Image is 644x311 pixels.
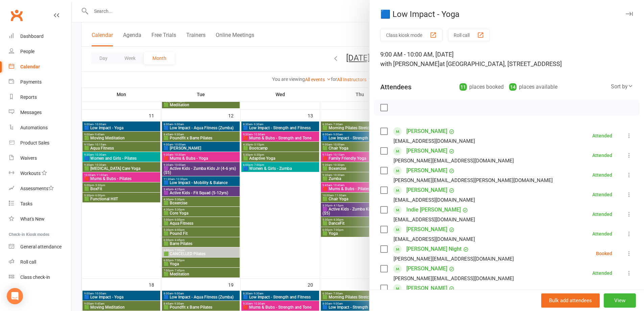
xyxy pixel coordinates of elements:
div: [EMAIL_ADDRESS][DOMAIN_NAME] [393,137,475,146]
a: Payments [9,74,71,90]
a: Clubworx [8,7,25,24]
div: Dashboard [20,34,44,39]
div: Messages [20,110,42,115]
div: 9:00 AM - 10:00 AM, [DATE] [380,50,633,69]
a: [PERSON_NAME] Night [406,244,461,254]
div: Payments [20,79,42,85]
a: Assessments [9,181,71,196]
a: Waivers [9,151,71,166]
button: Bulk add attendees [541,293,600,308]
div: Attendees [380,82,411,92]
a: Workouts [9,166,71,181]
div: [PERSON_NAME][EMAIL_ADDRESS][DOMAIN_NAME] [393,156,514,165]
button: Roll call [448,29,490,41]
div: Roll call [20,259,36,265]
div: Attended [592,231,612,236]
div: Assessments [20,186,54,191]
div: places available [509,82,557,92]
span: with [PERSON_NAME] [380,60,439,67]
a: Dashboard [9,29,71,44]
a: [PERSON_NAME] [406,146,447,156]
div: Product Sales [20,140,49,146]
a: Automations [9,120,71,135]
div: Attended [592,173,612,177]
a: Tasks [9,196,71,212]
a: [PERSON_NAME] [406,224,447,235]
a: Indie [PERSON_NAME] [406,204,461,215]
a: Class kiosk mode [9,270,71,285]
button: Class kiosk mode [380,29,443,41]
div: [EMAIL_ADDRESS][DOMAIN_NAME] [393,235,475,244]
a: [PERSON_NAME] [406,283,447,294]
div: Attended [592,212,612,217]
a: Reports [9,90,71,105]
div: Tasks [20,201,32,206]
a: Messages [9,105,71,120]
div: [EMAIL_ADDRESS][DOMAIN_NAME] [393,215,475,224]
div: [PERSON_NAME][EMAIL_ADDRESS][PERSON_NAME][DOMAIN_NAME] [393,176,553,185]
div: Booked [596,251,612,256]
div: 11 [459,83,467,91]
div: People [20,49,34,54]
div: General attendance [20,244,62,249]
a: [PERSON_NAME] [406,263,447,274]
a: Product Sales [9,135,71,151]
a: General attendance kiosk mode [9,239,71,254]
div: Attended [592,153,612,158]
div: Sort by [611,82,633,91]
a: [PERSON_NAME] [406,185,447,196]
div: Attended [592,271,612,275]
div: places booked [459,82,504,92]
div: Attended [592,133,612,138]
div: [EMAIL_ADDRESS][DOMAIN_NAME] [393,196,475,204]
div: Workouts [20,171,41,176]
span: at [GEOGRAPHIC_DATA], [STREET_ADDRESS] [439,60,562,67]
div: 14 [509,83,517,91]
div: [PERSON_NAME][EMAIL_ADDRESS][DOMAIN_NAME] [393,274,514,283]
div: [PERSON_NAME][EMAIL_ADDRESS][DOMAIN_NAME] [393,254,514,263]
div: 🟦 Low Impact - Yoga [369,9,644,19]
div: Automations [20,125,48,130]
div: Attended [592,192,612,197]
a: What's New [9,212,71,227]
div: Open Intercom Messenger [7,288,23,304]
a: [PERSON_NAME] [406,165,447,176]
a: People [9,44,71,59]
a: Roll call [9,254,71,270]
div: Class check-in [20,274,50,280]
div: Reports [20,94,37,100]
div: Calendar [20,64,40,69]
div: What's New [20,216,45,222]
div: Waivers [20,155,37,161]
button: View [604,293,636,308]
a: Calendar [9,59,71,74]
a: [PERSON_NAME] [406,126,447,137]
